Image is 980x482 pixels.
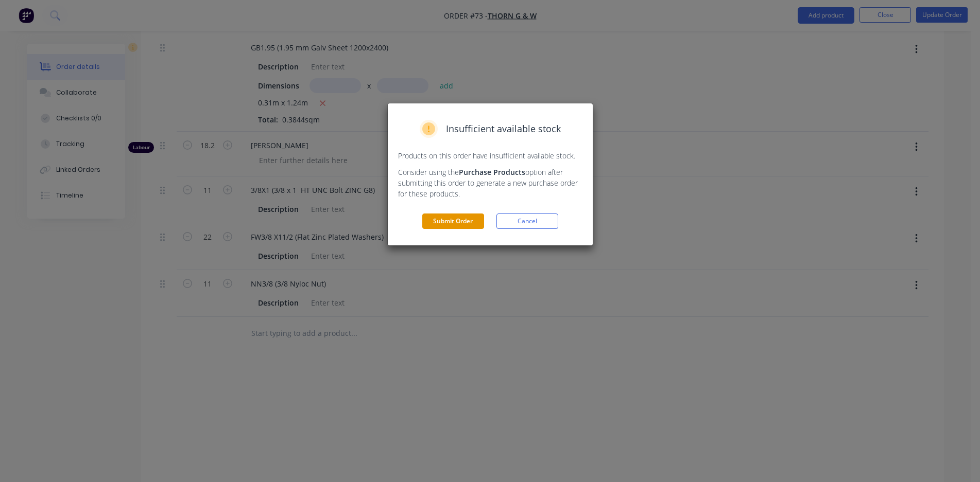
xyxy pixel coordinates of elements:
p: Consider using the option after submitting this order to generate a new purchase order for these ... [398,167,582,199]
button: Submit Order [422,213,484,229]
span: Insufficient available stock [446,122,561,136]
strong: Purchase Products [459,167,525,177]
p: Products on this order have insufficient available stock. [398,150,582,161]
button: Cancel [496,213,558,229]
